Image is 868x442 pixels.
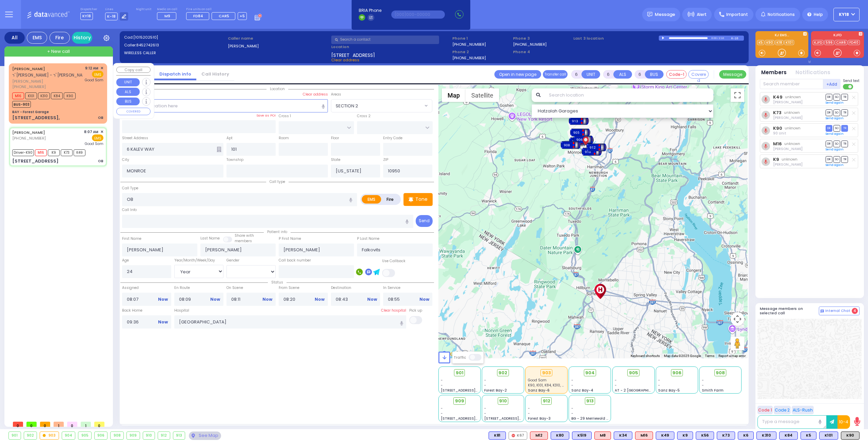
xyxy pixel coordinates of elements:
span: K-18 [105,13,118,20]
input: Search member [760,79,823,89]
label: Location [331,44,450,50]
span: Location [267,86,288,91]
span: - [571,378,573,383]
button: Notifications [795,69,830,77]
label: [PHONE_NUMBER] [513,42,547,47]
span: David Ungar [773,162,803,167]
button: ALS-Rush [792,406,814,414]
button: 10-4 [837,415,850,429]
span: Phone 1 [452,36,511,41]
span: 1 [81,422,91,427]
span: K73 [61,149,73,156]
button: Code 2 [774,406,791,414]
button: BUS [645,70,664,79]
button: Message [719,70,746,79]
a: [PERSON_NAME] [12,66,45,71]
img: Logo [27,10,72,19]
gmp-advanced-marker: 906 [578,134,588,145]
div: BLS [489,432,506,440]
span: M16 [12,92,24,99]
span: Alert [697,12,707,18]
button: Internal Chat 4 [819,307,860,315]
span: Good Sam [85,141,103,146]
div: OB [98,159,103,164]
span: DR [826,94,832,100]
label: [PHONE_NUMBER] [452,55,486,60]
a: Now [262,296,272,302]
small: Share with [235,233,254,238]
label: Floor [331,135,339,141]
div: 908 [111,432,123,439]
span: SECTION 2 [331,100,423,112]
label: Traffic [454,355,466,360]
img: icon-hospital.png [592,284,608,299]
div: BLS [572,432,592,440]
label: Apt [226,135,233,141]
a: M16 [773,141,782,146]
div: 912 [158,432,170,439]
label: Street Address [122,135,148,141]
div: 905 [570,127,590,138]
span: +5 [240,13,245,19]
span: Notifications [768,12,795,18]
a: History [72,32,92,44]
span: - [441,378,443,383]
div: BLS [551,432,569,440]
span: ✕ [100,65,103,71]
div: 910 [581,147,602,157]
label: From Scene [279,285,328,291]
span: 0 [40,422,50,427]
input: Search location here [122,99,328,112]
span: AT - 2 [GEOGRAPHIC_DATA] [615,388,665,393]
gmp-advanced-marker: 913 [574,116,584,126]
a: 596 [824,40,834,45]
span: ר' [PERSON_NAME] - ר' [PERSON_NAME] [12,72,90,78]
button: Covered [688,70,709,79]
div: See map [189,432,221,440]
label: First Name [122,236,141,241]
a: FD40 [848,40,860,45]
button: ALS [613,70,632,79]
button: Show street map [442,88,466,102]
img: red-radio-icon.svg [512,434,515,437]
div: 903 [40,432,59,439]
span: KY18 [839,12,849,18]
span: TR [841,125,848,131]
span: Driver-K90 [12,149,34,156]
span: 0 [26,422,37,427]
label: Hospital [174,308,189,313]
label: Dispatcher [80,7,97,12]
div: BLS [677,432,693,440]
label: En Route [174,285,223,291]
label: Back Home [122,308,171,313]
img: Google [440,350,462,358]
span: K84 [51,92,63,99]
span: SECTION 2 [331,99,432,112]
div: K-18 [731,36,744,41]
button: Members [761,69,787,77]
span: 905 [629,370,638,376]
label: Entry Code [383,135,402,141]
label: Turn off text [843,83,854,90]
a: Send again [826,163,844,167]
span: DR [826,109,832,116]
span: Internal Chat [825,309,850,313]
button: KY18 [833,8,860,21]
a: Now [158,319,168,325]
span: Important [726,12,748,18]
span: M16 [35,149,47,156]
a: Send again [826,132,844,136]
span: Call type [266,179,289,184]
label: [PERSON_NAME] [228,43,329,49]
div: Fire [50,32,70,44]
span: K101 [25,92,37,99]
a: Open this area in Google Maps (opens a new window) [440,350,462,358]
label: Room [279,135,289,141]
a: K73 [773,110,782,115]
label: Age [122,258,129,263]
a: Call History [196,71,234,77]
img: comment-alt.png [821,310,824,313]
label: KJFD [811,34,864,38]
div: 912 [586,142,607,152]
input: Search a contact [331,36,439,44]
